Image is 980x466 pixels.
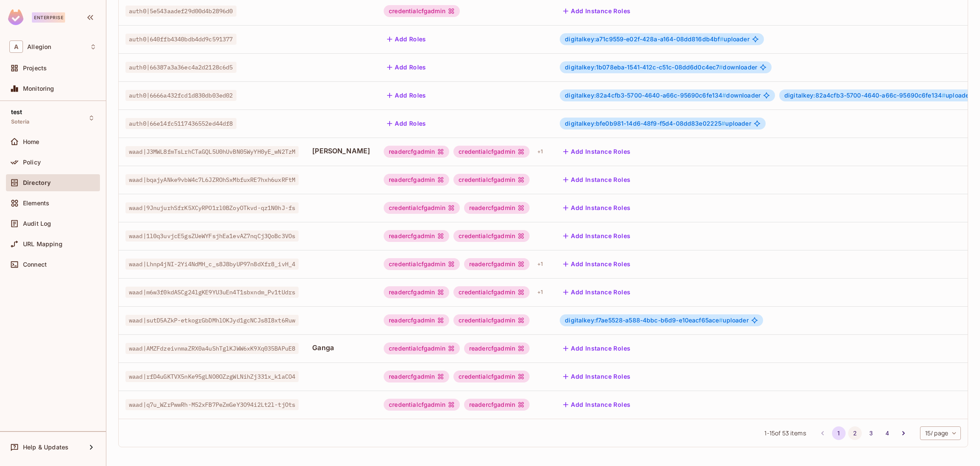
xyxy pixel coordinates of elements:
[23,65,47,72] span: Projects
[560,398,634,411] button: Add Instance Roles
[864,426,878,440] button: Go to page 3
[384,230,449,242] div: readercfgadmin
[125,399,299,410] span: waad|q7u_WZrPwwRh-M52xFB7PeZmGeY3O94i2Lt2l-tjOts
[23,200,49,207] span: Elements
[453,174,530,186] div: credentialcfgadmin
[125,62,236,73] span: auth0|66387a3a36ec4a2d2128c6d5
[125,371,299,382] span: waad|rfD4uGKTVX5nKe95gLNO0OZzgWLNihZj331x_k1aCO4
[384,5,460,17] div: credentialcfgadmin
[125,259,299,270] span: waad|Lhnp4jNI-2Yi4NdMH_c_s8J8byUP97n8dXfr8_ivH_4
[384,286,449,298] div: readercfgadmin
[384,202,460,214] div: credentialcfgadmin
[125,287,299,298] span: waad|m6w3f0kdASCg24lgKE9YU3uEn4T1sbxndm_Pv1tUdrs
[23,444,68,451] span: Help & Updates
[125,90,236,101] span: auth0|6666a432fcd1d830db03ed02
[534,285,546,299] div: + 1
[464,202,530,214] div: readercfgadmin
[32,12,65,23] div: Enterprise
[565,92,761,99] span: downloader
[23,179,51,186] span: Directory
[125,343,299,354] span: waad|AMZFdzeivnmaZRX0a4uShTglKJWW6xK9Xq035BAPuE8
[453,286,530,298] div: credentialcfgadmin
[453,371,530,383] div: credentialcfgadmin
[719,316,723,324] span: #
[464,258,530,270] div: readercfgadmin
[832,426,846,440] button: page 1
[384,371,449,383] div: readercfgadmin
[897,426,910,440] button: Go to next page
[384,89,430,102] button: Add Roles
[312,343,370,352] span: Ganga
[384,174,449,186] div: readercfgadmin
[534,145,546,158] div: + 1
[384,399,460,411] div: credentialcfgadmin
[815,426,912,440] nav: pagination navigation
[384,32,430,46] button: Add Roles
[384,60,430,74] button: Add Roles
[384,314,449,326] div: readercfgadmin
[27,43,51,50] span: Workspace: Allegion
[23,85,54,92] span: Monitoring
[848,426,862,440] button: Go to page 2
[8,9,23,25] img: SReyMgAAAABJRU5ErkJggg==
[565,35,724,43] span: digitalkey:a71c9559-e02f-428a-a164-08dd816db4bf
[784,92,971,99] span: uploader
[560,173,634,187] button: Add Instance Roles
[565,36,749,43] span: uploader
[534,257,546,271] div: + 1
[384,258,460,270] div: credentialcfgadmin
[560,370,634,383] button: Add Instance Roles
[125,146,299,157] span: waad|J3MWL8fmTsLrhCTaGQL5U0hUvBN05WyYH0yE_wN2TzM
[125,202,299,213] span: waad|9JnujurhSfrK5XCyRPO1rl0BZoyOTkvd-qz1N0hJ-fs
[721,120,725,127] span: #
[565,64,757,71] span: downloader
[125,315,299,326] span: waad|sutD5AZkP-etkogrGbDMhlOKJyd1gcNCJs8I8xt6Ruw
[764,429,806,438] span: 1 - 15 of 53 items
[565,120,725,127] span: digitalkey:bfe0b981-14d6-48f9-f5d4-08dd83e02225
[560,285,634,299] button: Add Instance Roles
[565,120,751,127] span: uploader
[23,220,51,227] span: Audit Log
[125,34,236,45] span: auth0|640ffb4340bdb4dd9c591377
[464,342,530,354] div: readercfgadmin
[560,257,634,271] button: Add Instance Roles
[464,399,530,411] div: readercfgadmin
[565,317,748,324] span: uploader
[11,109,23,115] span: test
[920,426,961,440] div: 15 / page
[23,241,63,247] span: URL Mapping
[125,230,299,242] span: waad|1l0q3uvjcE5gsZUeWYFsjhEa1evAZ7nqCj3QoBc3VOs
[125,118,236,129] span: auth0|66e14fc5117436552ed44df8
[125,6,236,17] span: auth0|5e543aadef29d00d4b2896d0
[384,342,460,354] div: credentialcfgadmin
[125,174,299,185] span: waad|bqajyANke9vbW4c7L6JZROhSxMbfuxRE7hxh6uxRFtM
[784,92,946,99] span: digitalkey:82a4cfb3-5700-4640-a66c-95690c6fe134
[560,201,634,215] button: Add Instance Roles
[312,146,370,155] span: [PERSON_NAME]
[560,4,634,18] button: Add Instance Roles
[11,118,29,125] span: Soteria
[565,92,726,99] span: digitalkey:82a4cfb3-5700-4640-a66c-95690c6fe134
[23,138,40,145] span: Home
[719,63,723,71] span: #
[453,230,530,242] div: credentialcfgadmin
[23,261,47,268] span: Connect
[942,92,946,99] span: #
[560,342,634,355] button: Add Instance Roles
[880,426,894,440] button: Go to page 4
[453,146,530,158] div: credentialcfgadmin
[453,314,530,326] div: credentialcfgadmin
[720,35,724,43] span: #
[384,117,430,130] button: Add Roles
[560,229,634,243] button: Add Instance Roles
[722,92,726,99] span: #
[565,316,723,324] span: digitalkey:f7ae5528-a588-4bbc-b6d9-e10eacf65ace
[560,145,634,158] button: Add Instance Roles
[384,146,449,158] div: readercfgadmin
[23,159,41,166] span: Policy
[9,40,23,53] span: A
[565,63,723,71] span: digitalkey:1b078eba-1541-412c-c51c-08dd6d0c4ec7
